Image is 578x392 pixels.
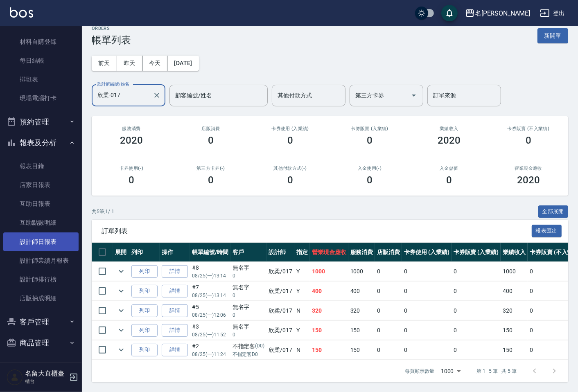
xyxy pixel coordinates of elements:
[102,166,161,171] h2: 卡券使用(-)
[532,225,562,237] button: 報表匯出
[102,227,532,235] span: 訂單列表
[25,378,67,385] p: 櫃台
[3,176,79,194] a: 店家日報表
[160,243,190,262] th: 操作
[348,243,375,262] th: 服務消費
[310,243,348,262] th: 營業現金應收
[3,194,79,213] a: 互助日報表
[181,126,241,131] h2: 店販消費
[348,340,375,360] td: 150
[208,174,214,186] h3: 0
[501,262,528,281] td: 1000
[419,126,479,131] h2: 業績收入
[3,51,79,70] a: 每日結帳
[233,322,265,331] div: 無名字
[151,90,163,101] button: Clear
[340,126,400,131] h2: 卡券販賣 (入業績)
[375,243,402,262] th: 店販消費
[162,285,188,297] a: 詳情
[115,265,127,277] button: expand row
[526,135,531,146] h3: 0
[375,340,402,360] td: 0
[233,272,265,279] p: 0
[233,351,265,358] p: 不指定客D0
[131,344,158,356] button: 列印
[233,292,265,299] p: 0
[3,289,79,308] a: 店販抽成明細
[115,285,127,297] button: expand row
[287,174,293,186] h3: 0
[462,5,533,22] button: 名[PERSON_NAME]
[499,126,558,131] h2: 卡券販賣 (不入業績)
[438,360,464,382] div: 1000
[367,135,373,146] h3: 0
[3,213,79,232] a: 互助點數明細
[375,321,402,340] td: 0
[452,321,501,340] td: 0
[310,340,348,360] td: 150
[233,283,265,292] div: 無名字
[438,135,461,146] h3: 2020
[266,321,294,340] td: 欣柔 /017
[452,301,501,320] td: 0
[3,70,79,89] a: 排班表
[129,174,134,186] h3: 0
[3,111,79,133] button: 預約管理
[115,344,127,356] button: expand row
[190,243,230,262] th: 帳單編號/時間
[402,262,452,281] td: 0
[402,282,452,301] td: 0
[501,301,528,320] td: 320
[233,264,265,272] div: 無名字
[538,205,569,218] button: 全部展開
[348,282,375,301] td: 400
[501,340,528,360] td: 150
[181,166,241,171] h2: 第三方卡券(-)
[3,332,79,354] button: 商品管理
[501,243,528,262] th: 業績收入
[407,89,420,102] button: Open
[260,166,320,171] h2: 其他付款方式(-)
[375,282,402,301] td: 0
[402,301,452,320] td: 0
[3,232,79,251] a: 設計師日報表
[266,340,294,360] td: 欣柔 /017
[97,81,129,87] label: 設計師編號/姓名
[348,321,375,340] td: 150
[131,304,158,317] button: 列印
[501,282,528,301] td: 400
[102,126,161,131] h3: 服務消費
[294,243,310,262] th: 指定
[375,262,402,281] td: 0
[452,243,501,262] th: 卡券販賣 (入業績)
[131,285,158,297] button: 列印
[294,301,310,320] td: N
[192,311,228,319] p: 08/25 (一) 12:06
[537,28,568,43] button: 新開單
[532,227,562,234] a: 報表匯出
[3,270,79,289] a: 設計師排行榜
[348,301,375,320] td: 320
[233,331,265,338] p: 0
[3,32,79,51] a: 材料自購登錄
[113,243,129,262] th: 展開
[367,174,373,186] h3: 0
[501,321,528,340] td: 150
[475,8,530,18] div: 名[PERSON_NAME]
[192,292,228,299] p: 08/25 (一) 13:14
[208,135,214,146] h3: 0
[3,311,79,333] button: 客戶管理
[340,166,400,171] h2: 入金使用(-)
[167,56,199,71] button: [DATE]
[92,56,117,71] button: 前天
[115,324,127,336] button: expand row
[287,135,293,146] h3: 0
[294,340,310,360] td: N
[233,342,265,351] div: 不指定客
[310,262,348,281] td: 1000
[190,301,230,320] td: #5
[3,251,79,270] a: 設計師業績月報表
[92,34,131,46] h3: 帳單列表
[294,262,310,281] td: Y
[117,56,142,71] button: 昨天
